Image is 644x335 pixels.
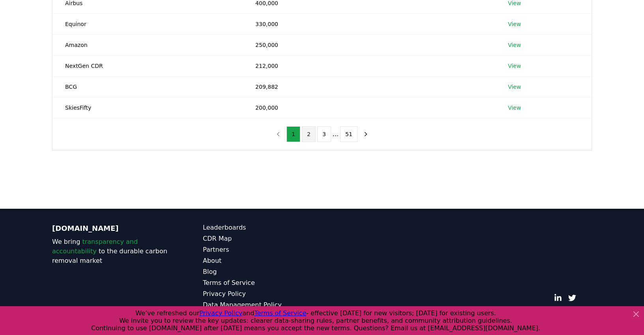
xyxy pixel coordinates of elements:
td: NextGen CDR [52,55,243,76]
button: 1 [286,126,300,142]
td: 250,000 [243,34,495,55]
p: We bring to the durable carbon removal market [52,237,171,266]
a: View [508,104,521,112]
a: Privacy Policy [203,289,322,299]
a: Partners [203,245,322,255]
td: 200,000 [243,97,495,118]
a: View [508,41,521,49]
p: [DOMAIN_NAME] [52,223,171,234]
a: View [508,20,521,28]
button: 2 [302,126,316,142]
a: Twitter [568,294,576,302]
a: Blog [203,267,322,277]
a: Terms of Service [203,278,322,288]
td: SkiesFifty [52,97,243,118]
a: View [508,83,521,91]
button: next page [359,126,373,142]
a: Data Management Policy [203,300,322,310]
td: BCG [52,76,243,97]
button: 51 [340,126,358,142]
a: LinkedIn [554,294,562,302]
a: CDR Map [203,234,322,243]
span: transparency and accountability [52,238,138,255]
td: 212,000 [243,55,495,76]
td: Amazon [52,34,243,55]
td: 330,000 [243,13,495,34]
button: 3 [317,126,331,142]
a: Leaderboards [203,223,322,232]
td: 209,882 [243,76,495,97]
li: ... [333,129,339,139]
a: View [508,62,521,70]
td: Equinor [52,13,243,34]
a: About [203,256,322,266]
